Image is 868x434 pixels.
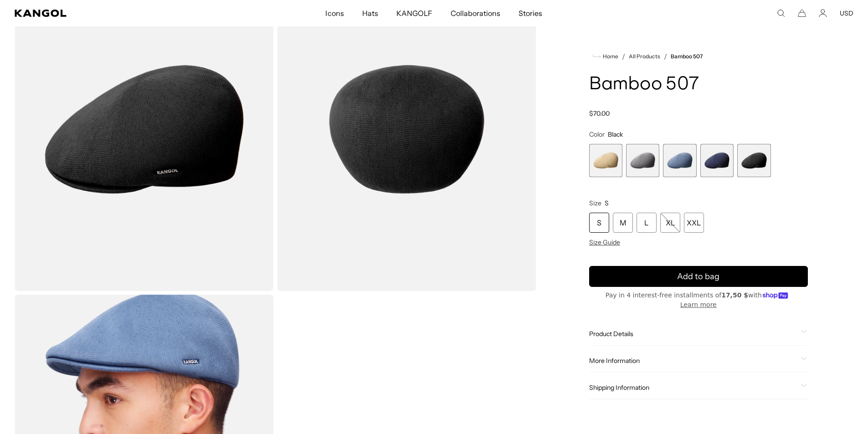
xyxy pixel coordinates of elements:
[589,213,609,233] div: S
[671,53,703,60] a: Bamboo 507
[589,51,808,62] nav: breadcrumbs
[589,330,797,338] span: Product Details
[613,213,633,233] div: M
[677,271,719,283] span: Add to bag
[629,53,660,60] a: All Products
[589,75,808,95] h1: Bamboo 507
[663,144,696,177] div: 3 of 5
[589,383,797,392] span: Shipping Information
[608,130,623,138] span: Black
[637,213,657,233] div: L
[589,238,620,246] span: Size Guide
[593,52,618,61] a: Home
[589,199,601,207] span: Size
[589,357,797,365] span: More Information
[589,266,808,287] button: Add to bag
[700,144,734,177] div: 4 of 5
[840,9,853,17] button: USD
[626,144,659,177] label: Charcoal
[684,213,704,233] div: XXL
[737,144,770,177] label: Black
[700,144,734,177] label: Dark Blue
[15,10,216,17] a: Kangol
[798,9,806,17] button: Cart
[737,144,770,177] div: 5 of 5
[660,51,667,62] li: /
[660,213,680,233] div: XL
[589,144,622,177] label: Beige
[819,9,827,17] a: Account
[601,53,618,60] span: Home
[589,109,610,117] span: $70.00
[605,199,609,207] span: S
[663,144,696,177] label: DENIM BLUE
[626,144,659,177] div: 2 of 5
[618,51,625,62] li: /
[777,9,785,17] summary: Search here
[589,130,605,138] span: Color
[589,144,622,177] div: 1 of 5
